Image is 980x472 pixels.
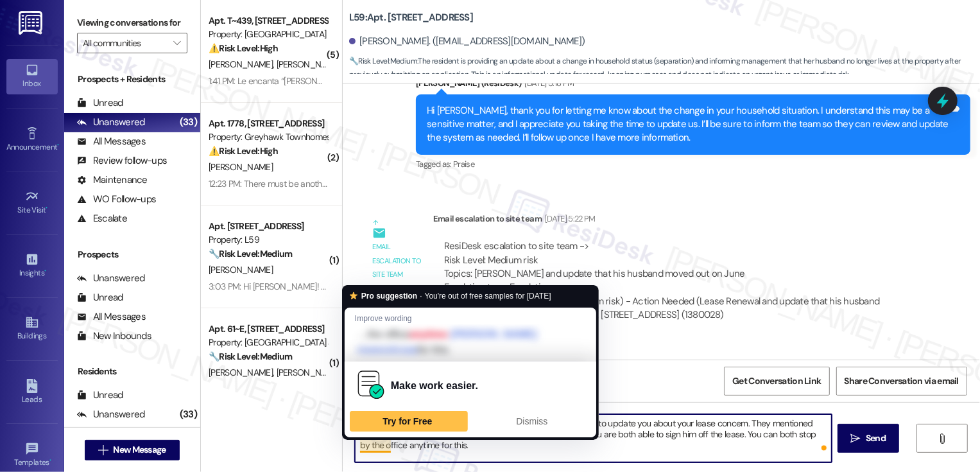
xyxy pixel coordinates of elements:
[77,291,123,304] div: Unread
[64,73,200,86] div: Prospects + Residents
[77,96,123,110] div: Unread
[836,367,967,396] button: Share Conversation via email
[444,295,906,322] div: Subject: [ResiDesk Escalation] (Medium risk) - Action Needed (Lease Renewal and update that his h...
[44,267,46,275] span: •
[77,329,151,343] div: New Inbounds
[57,141,59,150] span: •
[77,154,167,168] div: Review follow-ups
[938,433,947,444] i: 
[209,264,273,275] span: [PERSON_NAME]
[453,159,474,170] span: Praise
[77,13,187,33] label: Viewing conversations for
[6,375,58,410] a: Leads
[6,59,58,94] a: Inbox
[6,311,58,346] a: Buildings
[77,389,123,402] div: Unread
[851,433,861,444] i: 
[77,310,146,324] div: All Messages
[372,240,422,281] div: Email escalation to site team
[176,112,200,132] div: (33)
[113,443,166,457] span: New Message
[19,11,45,35] img: ResiDesk Logo
[433,212,916,230] div: Email escalation to site team
[845,374,959,388] span: Share Conversation via email
[209,161,273,173] span: [PERSON_NAME]
[98,445,108,455] i: 
[209,145,278,157] strong: ⚠️ Risk Level: High
[209,336,327,349] div: Property: [GEOGRAPHIC_DATA] at [GEOGRAPHIC_DATA]
[276,58,340,70] span: [PERSON_NAME]
[64,365,200,378] div: Residents
[866,432,886,445] span: Send
[349,35,585,48] div: [PERSON_NAME]. ([EMAIL_ADDRESS][DOMAIN_NAME])
[838,424,900,453] button: Send
[416,76,970,94] div: [PERSON_NAME] (ResiDesk)
[209,322,327,336] div: Apt. 61~E, [STREET_ADDRESS]
[173,38,180,48] i: 
[522,76,574,90] div: [DATE] 5:18 PM
[416,155,970,173] div: Tagged as:
[427,104,950,145] div: Hi [PERSON_NAME], thank you for letting me know about the change in your household situation. I u...
[77,212,127,225] div: Escalate
[209,28,327,41] div: Property: [GEOGRAPHIC_DATA]
[77,173,148,187] div: Maintenance
[77,272,145,285] div: Unanswered
[209,248,292,259] strong: 🔧 Risk Level: Medium
[77,116,145,129] div: Unanswered
[349,11,473,24] b: L59: Apt. [STREET_ADDRESS]
[209,130,327,144] div: Property: Greyhawk Townhomes
[209,117,327,130] div: Apt. 1778, [STREET_ADDRESS]
[49,456,51,465] span: •
[6,186,58,220] a: Site Visit •
[209,178,458,189] div: 12:23 PM: There must be another issue that needs to be addressed
[209,58,277,70] span: [PERSON_NAME]
[77,193,156,206] div: WO Follow-ups
[732,374,821,388] span: Get Conversation Link
[349,56,417,66] strong: 🔧 Risk Level: Medium
[64,248,200,261] div: Prospects
[209,367,277,378] span: [PERSON_NAME]
[83,33,167,53] input: All communities
[209,233,327,247] div: Property: L59
[6,249,58,283] a: Insights •
[542,212,596,225] div: [DATE] 5:22 PM
[77,135,146,148] div: All Messages
[349,55,980,82] span: : The resident is providing an update about a change in household status (separation) and informi...
[209,351,292,362] strong: 🔧 Risk Level: Medium
[176,405,200,424] div: (33)
[209,42,278,54] strong: ⚠️ Risk Level: High
[77,408,145,421] div: Unanswered
[444,240,906,295] div: ResiDesk escalation to site team -> Risk Level: Medium risk Topics: [PERSON_NAME] and update that...
[724,367,829,396] button: Get Conversation Link
[85,440,180,460] button: New Message
[209,281,863,292] div: 3:03 PM: Hi [PERSON_NAME]! We put in a maintenance request in online on the 13th and haven't hear...
[46,204,48,213] span: •
[276,367,340,378] span: [PERSON_NAME]
[209,14,327,28] div: Apt. T~439, [STREET_ADDRESS]
[209,220,327,233] div: Apt. [STREET_ADDRESS]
